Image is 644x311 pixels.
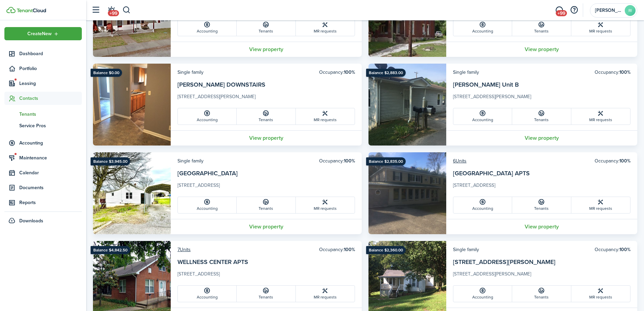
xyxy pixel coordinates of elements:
a: Service Pros [4,120,82,131]
span: Accounting [19,139,82,147]
card-description: [STREET_ADDRESS] [177,182,355,193]
avatar-text: RI [625,5,636,16]
a: [GEOGRAPHIC_DATA] APTS [453,169,530,178]
card-header-right: Occupancy: [595,69,630,76]
card-description: [STREET_ADDRESS] [177,270,355,281]
span: Create New [27,31,52,36]
a: MR requests [571,20,630,36]
a: [PERSON_NAME] DOWNSTAIRS [177,80,265,89]
b: 100% [619,157,630,164]
a: Accounting [453,286,512,302]
a: MR requests [296,197,355,213]
card-header-right: Occupancy: [595,246,630,253]
a: MR requests [571,286,630,302]
a: Tenants [512,197,571,213]
a: 7Units [177,246,191,253]
a: MR requests [296,286,355,302]
ribbon: Balance $2,883.00 [366,69,406,77]
a: View property [171,219,362,234]
a: Tenants [237,20,295,36]
a: Accounting [453,20,512,36]
img: Property avatar [93,64,171,146]
a: Tenants [512,108,571,125]
b: 100% [619,246,630,253]
span: Maintenance [19,154,82,161]
a: MR requests [571,108,630,125]
a: WELLNESS CENTER APTS [177,258,248,266]
b: 100% [344,246,355,253]
a: Tenants [237,197,295,213]
img: Property avatar [368,64,446,146]
card-description: [STREET_ADDRESS][PERSON_NAME] [453,270,630,281]
b: 100% [344,69,355,76]
ribbon: Balance $3,945.00 [91,157,130,165]
a: [GEOGRAPHIC_DATA] [177,169,238,178]
ribbon: Balance $0.00 [91,69,122,77]
span: Portfolio [19,65,82,72]
span: Documents [19,184,82,191]
card-header-left: Single family [177,157,204,164]
button: Open sidebar [89,4,102,17]
img: TenantCloud [17,8,46,13]
img: TenantCloud [6,7,16,13]
ribbon: Balance $2,835.00 [366,157,406,165]
button: Search [122,4,131,16]
a: Accounting [453,197,512,213]
a: MR requests [571,197,630,213]
a: Tenants [237,286,295,302]
span: Downloads [19,217,43,224]
a: [STREET_ADDRESS][PERSON_NAME] [453,258,555,266]
card-description: [STREET_ADDRESS][PERSON_NAME] [453,93,630,104]
a: Notifications [105,2,118,19]
a: Accounting [178,20,237,36]
span: Contacts [19,95,82,102]
button: Open resource center [568,4,580,16]
a: Tenants [237,108,295,125]
card-header-left: Single family [177,69,204,76]
a: Messaging [553,2,566,19]
card-header-right: Occupancy: [319,157,355,164]
img: Property avatar [368,152,446,234]
a: View property [446,42,637,57]
card-description: [STREET_ADDRESS] [453,182,630,193]
a: MR requests [296,20,355,36]
card-header-left: Single family [453,246,479,253]
span: RANDALL INVESTMENT PROPERTIES [595,8,622,13]
span: Service Pros [19,122,82,129]
a: Tenants [4,108,82,120]
a: MR requests [296,108,355,125]
card-header-right: Occupancy: [595,157,630,164]
a: 6Units [453,157,467,164]
span: Dashboard [19,50,82,57]
card-header-left: Single family [453,69,479,76]
a: View property [446,130,637,146]
a: Tenants [512,20,571,36]
b: 100% [344,157,355,164]
span: Tenants [19,111,82,118]
a: Accounting [178,108,237,125]
a: [PERSON_NAME] Unit B [453,80,519,89]
span: Leasing [19,80,82,87]
button: Open menu [4,27,82,40]
b: 100% [619,69,630,76]
card-description: [STREET_ADDRESS][PERSON_NAME] [177,93,355,104]
span: Calendar [19,169,82,176]
a: Accounting [453,108,512,125]
a: Accounting [178,286,237,302]
a: Tenants [512,286,571,302]
a: Dashboard [4,47,82,60]
ribbon: Balance $4,842.50 [91,246,130,254]
ribbon: Balance $2,360.00 [366,246,406,254]
a: View property [446,219,637,234]
card-header-right: Occupancy: [319,246,355,253]
img: Property avatar [93,152,171,234]
a: Reports [4,196,82,209]
a: View property [171,42,362,57]
span: +99 [108,10,119,16]
span: Reports [19,199,82,206]
span: +99 [556,10,567,16]
a: Accounting [178,197,237,213]
a: View property [171,130,362,146]
card-header-right: Occupancy: [319,69,355,76]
